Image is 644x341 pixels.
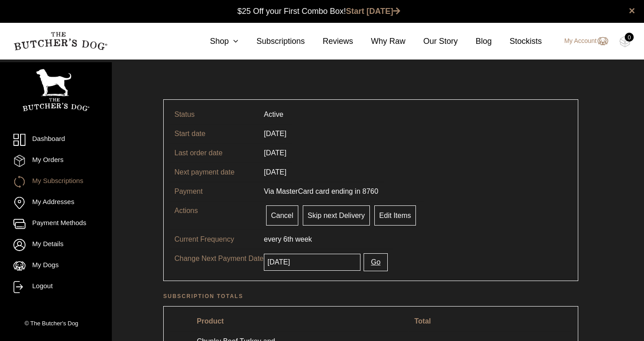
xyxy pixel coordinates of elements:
[258,105,289,124] td: Active
[13,155,98,167] a: My Orders
[295,235,312,243] span: week
[13,281,98,293] a: Logout
[174,234,264,245] p: Current Frequency
[266,205,298,226] a: Cancel
[264,188,378,195] span: Via MasterCard card ending in 8760
[238,35,305,47] a: Subscriptions
[264,235,293,243] span: every 6th
[305,35,353,47] a: Reviews
[346,7,401,16] a: Start [DATE]
[458,35,492,47] a: Blog
[169,105,258,124] td: Status
[13,218,98,230] a: Payment Methods
[364,253,387,271] button: Go
[409,312,572,331] th: Total
[22,69,89,111] img: TBD_Portrait_Logo_White.png
[258,143,292,162] td: [DATE]
[258,124,292,143] td: [DATE]
[191,312,408,331] th: Product
[192,35,238,47] a: Shop
[169,162,258,182] td: Next payment date
[374,205,416,226] a: Edit Items
[303,205,370,226] a: Skip next Delivery
[169,124,258,143] td: Start date
[169,143,258,162] td: Last order date
[406,35,458,47] a: Our Story
[174,253,264,264] p: Change Next Payment Date
[13,134,98,146] a: Dashboard
[625,33,634,42] div: 0
[13,197,98,209] a: My Addresses
[492,35,542,47] a: Stockists
[258,162,292,182] td: [DATE]
[163,292,578,301] h2: Subscription totals
[629,5,635,16] a: close
[353,35,406,47] a: Why Raw
[13,260,98,272] a: My Dogs
[169,201,258,230] td: Actions
[555,36,608,47] a: My Account
[619,36,631,47] img: TBD_Cart-Empty.png
[169,182,258,201] td: Payment
[13,239,98,251] a: My Details
[13,176,98,188] a: My Subscriptions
